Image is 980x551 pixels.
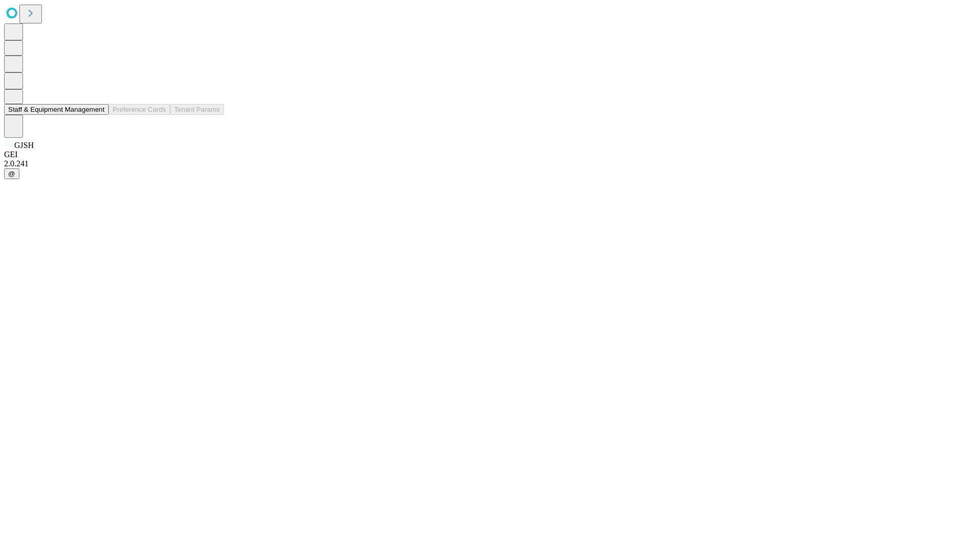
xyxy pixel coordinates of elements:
[109,104,170,115] button: Preference Cards
[4,168,19,179] button: @
[4,150,976,159] div: GEI
[170,104,224,115] button: Tenant Params
[8,170,15,178] span: @
[4,104,109,115] button: Staff & Equipment Management
[4,159,976,168] div: 2.0.241
[14,141,34,149] span: GJSH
